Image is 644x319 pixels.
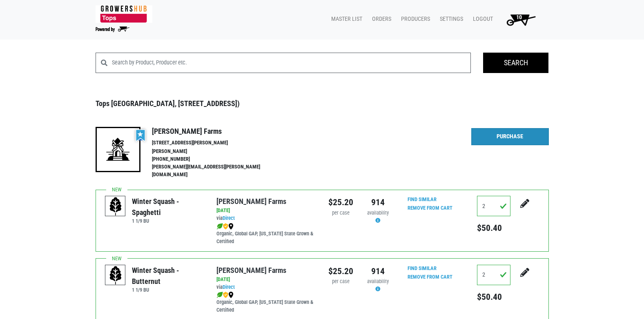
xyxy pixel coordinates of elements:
[516,14,522,21] span: 10
[365,196,390,209] div: 914
[96,99,549,108] h3: Tops [GEOGRAPHIC_DATA], [STREET_ADDRESS])
[96,5,152,23] img: 279edf242af8f9d49a69d9d2afa010fb.png
[216,292,223,298] img: leaf-e5c59151409436ccce96b2ca1b28e03c.png
[216,207,316,215] div: [DATE]
[394,11,433,27] a: Producers
[216,197,286,206] a: [PERSON_NAME] Farms
[325,11,365,27] a: Master List
[328,265,353,278] div: $25.20
[132,265,204,287] div: Winter Squash - Butternut
[477,292,510,302] h5: $50.40
[471,128,549,145] a: Purchase
[152,148,278,155] li: [PERSON_NAME]
[403,272,457,282] input: Remove From Cart
[132,287,204,293] h6: 1 1/9 BU
[433,11,466,27] a: Settings
[216,223,223,230] img: leaf-e5c59151409436ccce96b2ca1b28e03c.png
[96,127,140,172] img: 19-7441ae2ccb79c876ff41c34f3bd0da69.png
[483,53,548,73] input: Search
[105,196,126,217] img: placeholder-variety-43d6402dacf2d531de610a020419775a.svg
[216,291,316,314] div: Organic, Global GAP, [US_STATE] State Grown & Certified
[152,139,278,147] li: [STREET_ADDRESS][PERSON_NAME]
[228,292,234,298] img: map_marker-0e94453035b3232a4d21701695807de9.png
[408,196,437,202] a: Find Similar
[367,278,389,284] span: availability
[223,215,235,221] a: Direct
[152,127,278,136] h4: [PERSON_NAME] Farms
[216,222,316,246] div: Organic, Global GAP, [US_STATE] State Grown & Certified
[223,284,235,290] a: Direct
[132,218,204,224] h6: 1 1/9 BU
[105,265,126,286] img: placeholder-variety-43d6402dacf2d531de610a020419775a.svg
[223,223,228,230] img: safety-e55c860ca8c00a9c171001a62a92dabd.png
[152,155,278,163] li: [PHONE_NUMBER]
[477,223,510,233] h5: $50.40
[228,223,234,230] img: map_marker-0e94453035b3232a4d21701695807de9.png
[466,11,496,27] a: Logout
[496,11,542,28] a: 10
[132,196,204,218] div: Winter Squash - Spaghetti
[328,209,353,217] div: per case
[367,210,389,216] span: availability
[365,265,390,278] div: 914
[408,265,437,271] a: Find Similar
[216,266,286,275] a: [PERSON_NAME] Farms
[223,292,228,298] img: safety-e55c860ca8c00a9c171001a62a92dabd.png
[503,11,539,28] img: Cart
[216,284,316,291] div: via
[365,11,394,27] a: Orders
[403,204,457,213] input: Remove From Cart
[477,196,510,216] input: Qty
[328,278,353,286] div: per case
[216,276,316,284] div: [DATE]
[152,163,278,179] li: [PERSON_NAME][EMAIL_ADDRESS][PERSON_NAME][DOMAIN_NAME]
[216,215,316,222] div: via
[112,53,471,73] input: Search by Product, Producer etc.
[477,265,510,285] input: Qty
[96,27,129,32] img: Powered by Big Wheelbarrow
[328,196,353,209] div: $25.20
